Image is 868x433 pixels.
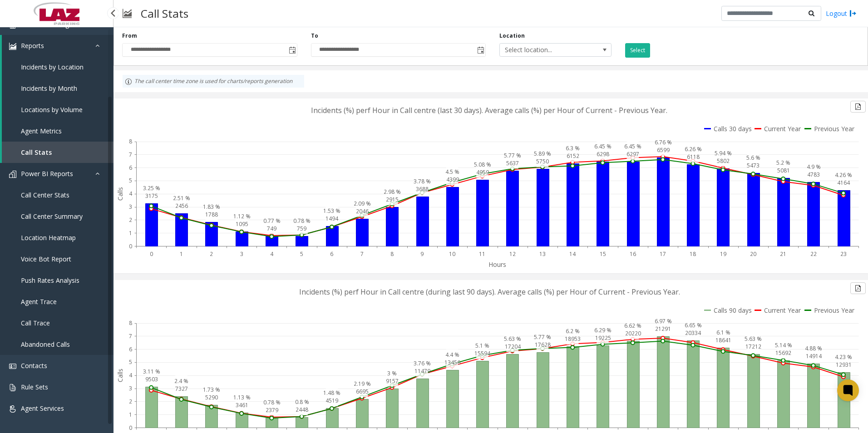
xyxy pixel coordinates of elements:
text: 4.26 % [835,171,852,179]
button: Export to pdf [850,101,866,113]
text: 5 [129,177,132,184]
span: Push Rates Analysis [21,276,79,285]
text: 2.19 % [354,380,371,388]
text: 21291 [655,325,671,333]
span: Select location... [500,44,589,56]
text: 3 [129,203,132,211]
text: 13456 [444,359,460,366]
text: 3.25 % [143,184,160,192]
text: 18 [690,250,696,258]
text: 4 [270,250,274,258]
text: 6 [330,250,333,258]
text: 4.88 % [805,344,822,352]
text: 3 [240,250,243,258]
text: 5 [129,358,132,366]
text: 4.9 % [807,163,821,171]
text: 9157 [386,377,399,385]
text: 20334 [685,329,701,337]
button: Export to pdf [850,282,866,294]
label: From [122,32,137,40]
span: Location Heatmap [21,233,76,242]
span: Call Trace [21,319,50,327]
text: 0.8 % [295,398,309,406]
img: logout [849,9,857,18]
text: 22 [810,250,817,258]
text: 14 [569,250,576,258]
text: 1788 [205,211,218,218]
text: 20 [750,250,756,258]
text: 5802 [717,157,730,165]
text: 7 [129,151,132,158]
text: 5.6 % [746,154,760,162]
text: 6.62 % [624,322,641,330]
text: 6.65 % [685,321,702,329]
text: 17628 [535,341,551,349]
button: Select [625,43,650,58]
text: 19225 [595,334,611,342]
span: Agent Trace [21,297,57,306]
text: 4.23 % [835,353,852,361]
text: 9 [420,250,424,258]
text: 6.1 % [716,329,730,336]
text: 17212 [745,343,761,350]
text: 2 [129,216,132,224]
text: 5.94 % [715,149,732,157]
text: 6.26 % [685,145,702,153]
text: 6298 [597,150,609,158]
img: 'icon' [9,171,16,178]
img: 'icon' [9,43,16,50]
text: 2.98 % [384,188,401,196]
text: 5.14 % [775,341,792,349]
text: Incidents (%) perf Hour in Call centre (last 30 days). Average calls (%) per Hour of Current - Pr... [311,105,667,115]
text: 3.76 % [414,359,431,367]
text: 1 [129,229,132,237]
label: To [311,32,318,40]
text: 0.78 % [263,399,281,406]
span: Reports [21,41,44,50]
span: Toggle popup [287,44,297,56]
text: 1.83 % [203,203,220,211]
label: Location [499,32,525,40]
text: 5473 [747,162,759,169]
img: 'icon' [9,384,16,391]
text: 18641 [715,336,731,344]
img: 'icon' [9,405,16,413]
text: 4783 [807,171,820,178]
text: 1494 [325,215,339,222]
text: 1.73 % [203,386,220,394]
span: Toggle popup [475,44,485,56]
text: 6297 [626,150,639,158]
text: 5.89 % [534,150,551,157]
text: 1095 [236,220,248,228]
text: 5290 [205,394,218,401]
text: 2 [129,398,132,405]
text: 8 [129,319,132,327]
span: Incidents by Location [21,63,84,71]
text: 8 [129,138,132,145]
text: 5750 [536,157,549,165]
text: 0 [129,424,132,432]
div: The call center time zone is used for charts/reports generation [123,75,304,88]
text: 1.13 % [233,394,251,401]
text: 7 [129,332,132,340]
text: 5.63 % [504,335,521,343]
text: 0 [150,250,153,258]
h3: Call Stats [136,2,193,25]
text: 1 [129,411,132,418]
text: Hours [488,260,506,269]
span: Call Center Stats [21,191,69,199]
text: 12931 [836,361,852,369]
text: 2915 [386,196,399,203]
text: 16 [630,250,636,258]
span: Rule Sets [21,383,48,391]
span: Contacts [21,361,47,370]
text: 9503 [145,375,158,383]
text: 6.97 % [655,317,672,325]
a: Incidents by Month [2,78,113,99]
text: 3461 [236,401,248,409]
text: 15594 [474,349,491,357]
text: 3.78 % [414,177,431,185]
text: 6 [129,345,132,353]
text: 19 [720,250,726,258]
span: Call Stats [21,148,52,157]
